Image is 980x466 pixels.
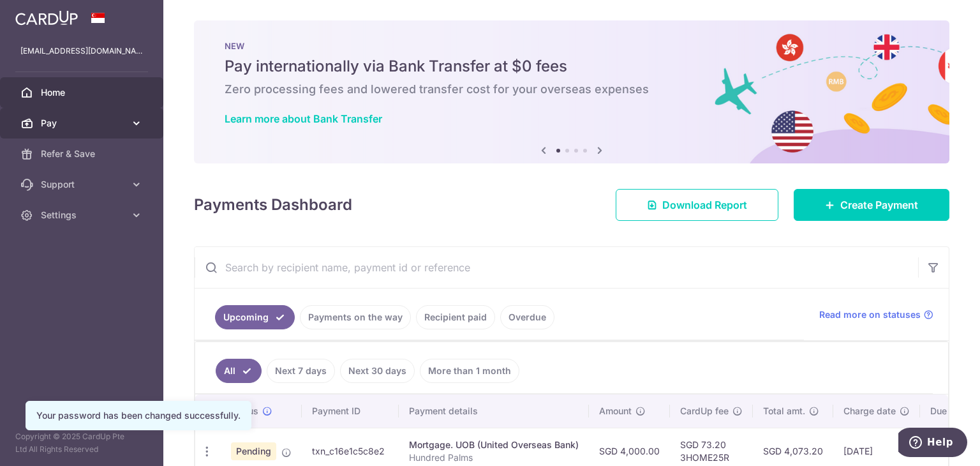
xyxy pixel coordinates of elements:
span: Charge date [843,405,896,417]
a: Payments on the way [300,305,411,329]
p: Hundred Palms [409,451,579,464]
span: Read more on statuses [819,308,921,321]
span: Support [41,178,125,191]
input: Search by recipient name, payment id or reference [195,247,918,288]
p: NEW [225,41,919,51]
h6: Zero processing fees and lowered transfer cost for your overseas expenses [225,82,919,97]
a: Read more on statuses [819,308,933,321]
span: Settings [41,209,125,222]
span: Due date [930,405,969,417]
span: Refer & Save [41,147,125,160]
a: All [216,359,262,383]
span: Download Report [662,197,747,213]
a: Upcoming [215,305,295,329]
th: Payment ID [302,395,399,428]
a: Create Payment [794,189,949,221]
h4: Payments Dashboard [194,193,352,216]
a: Recipient paid [416,305,495,329]
a: Overdue [500,305,554,329]
span: Pay [41,117,125,130]
a: Next 7 days [267,359,335,383]
span: Total amt. [763,405,805,417]
p: [EMAIL_ADDRESS][DOMAIN_NAME] [20,45,143,57]
div: Your password has been changed successfully. [36,409,241,422]
a: Learn more about Bank Transfer [225,112,382,125]
span: Amount [599,405,632,417]
span: Home [41,86,125,99]
div: Mortgage. UOB (United Overseas Bank) [409,439,579,451]
span: Create Payment [840,197,918,213]
a: Next 30 days [340,359,415,383]
span: CardUp fee [680,405,729,417]
a: Download Report [616,189,778,221]
span: Pending [231,442,276,460]
h5: Pay internationally via Bank Transfer at $0 fees [225,56,919,77]
img: CardUp [15,10,78,26]
iframe: Opens a widget where you can find more information [898,428,967,460]
a: More than 1 month [420,359,519,383]
th: Payment details [399,395,589,428]
img: Bank transfer banner [194,20,949,163]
